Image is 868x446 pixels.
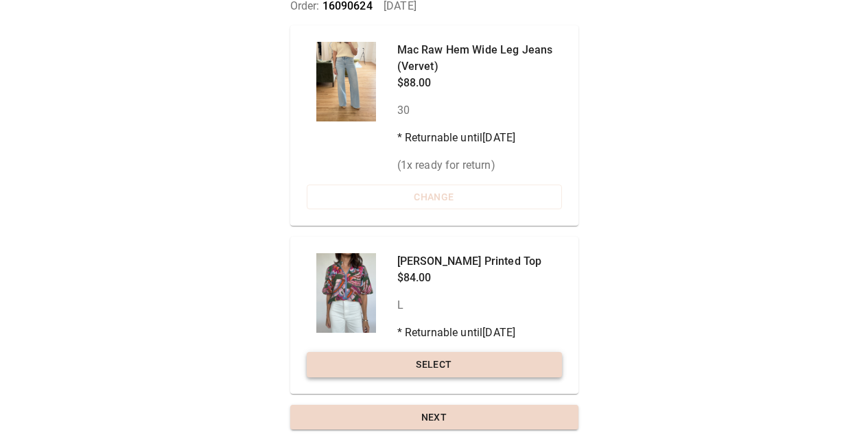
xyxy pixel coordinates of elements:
[397,253,542,270] p: [PERSON_NAME] Printed Top
[397,130,562,146] p: * Returnable until [DATE]
[307,185,562,210] button: Change
[397,297,542,314] p: L
[397,102,562,119] p: 30
[397,75,562,91] p: $88.00
[307,352,562,377] button: Select
[397,157,562,174] p: ( 1 x ready for return)
[290,405,578,430] button: Next
[397,325,542,341] p: * Returnable until [DATE]
[397,42,562,75] p: Mac Raw Hem Wide Leg Jeans (Vervet)
[397,270,542,286] p: $84.00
